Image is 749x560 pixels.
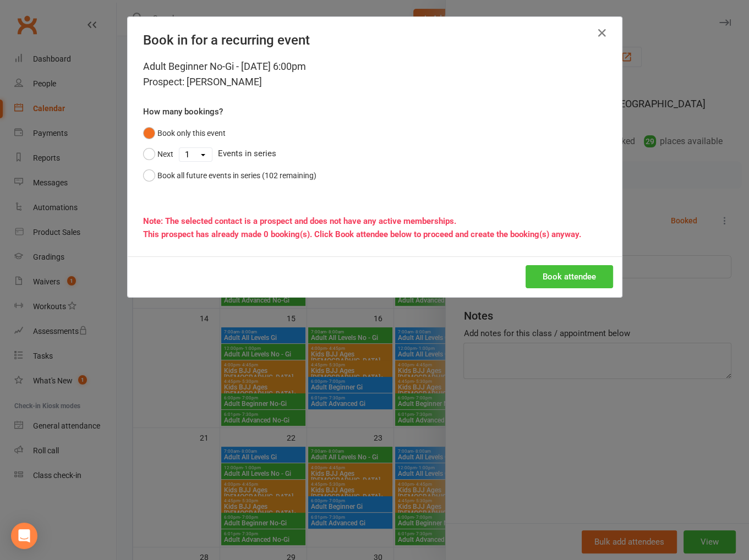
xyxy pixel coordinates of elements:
div: Open Intercom Messenger [11,523,37,549]
div: This prospect has already made 0 booking(s). Click Book attendee below to proceed and create the ... [143,228,606,241]
label: How many bookings? [143,105,223,118]
div: Events in series [143,144,606,164]
div: Note: The selected contact is a prospect and does not have any active memberships. [143,215,606,228]
div: Book all future events in series (102 remaining) [157,169,316,182]
button: Next [143,144,173,164]
button: Book only this event [143,123,226,144]
div: Adult Beginner No-Gi - [DATE] 6:00pm Prospect: [PERSON_NAME] [143,59,606,90]
button: Close [593,24,611,42]
button: Book attendee [526,265,613,288]
h4: Book in for a recurring event [143,32,606,48]
button: Book all future events in series (102 remaining) [143,165,316,186]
